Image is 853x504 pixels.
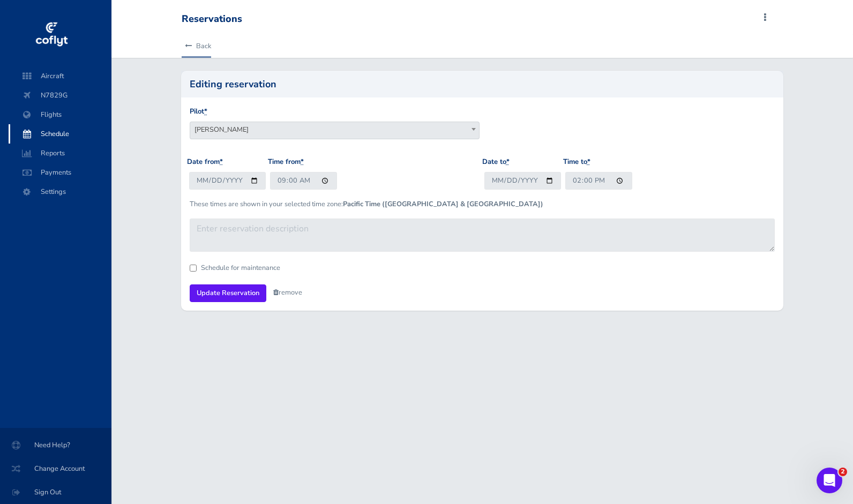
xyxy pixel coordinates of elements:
[187,156,223,168] label: Date from
[190,79,774,89] h2: Editing reservation
[817,468,842,493] iframe: Intercom live chat
[19,144,101,163] span: Reports
[19,182,101,201] span: Settings
[220,157,223,167] abbr: required
[506,157,510,167] abbr: required
[13,483,99,502] span: Sign Out
[19,66,101,86] span: Aircraft
[19,163,101,182] span: Payments
[563,156,590,168] label: Time to
[34,19,69,51] img: coflyt logo
[839,468,847,476] span: 2
[190,122,480,139] span: Keith Overa
[19,105,101,124] span: Flights
[13,435,99,455] span: Need Help?
[19,124,101,144] span: Schedule
[268,156,304,168] label: Time from
[482,156,510,168] label: Date to
[19,86,101,105] span: N7829G
[587,157,590,167] abbr: required
[343,199,543,209] b: Pacific Time ([GEOGRAPHIC_DATA] & [GEOGRAPHIC_DATA])
[13,459,99,478] span: Change Account
[190,199,774,209] p: These times are shown in your selected time zone:
[273,288,302,297] a: remove
[301,157,304,167] abbr: required
[190,122,479,137] span: Keith Overa
[201,265,280,272] label: Schedule for maintenance
[190,106,207,117] label: Pilot
[182,34,211,58] a: Back
[204,107,207,116] abbr: required
[190,284,266,302] input: Update Reservation
[182,13,242,25] div: Reservations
